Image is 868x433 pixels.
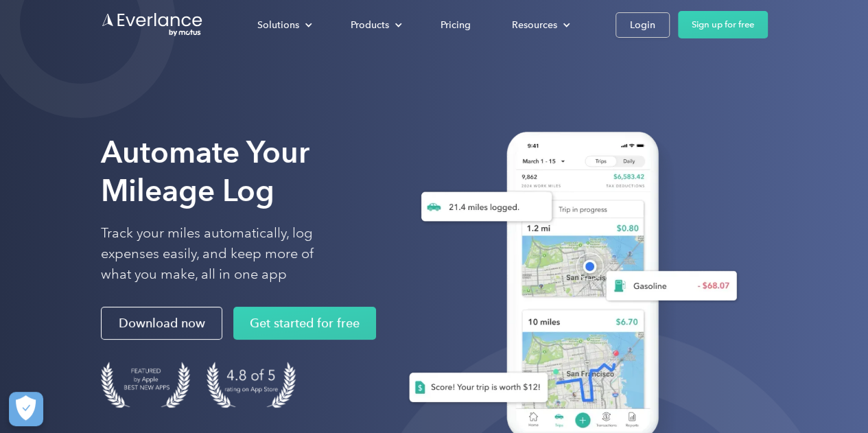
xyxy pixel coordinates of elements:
[101,223,346,285] p: Track your miles automatically, log expenses easily, and keep more of what you make, all in one app
[512,16,557,34] div: Resources
[244,13,323,37] div: Solutions
[233,307,376,340] a: Get started for free
[498,13,581,37] div: Resources
[351,16,389,34] div: Products
[427,13,484,37] a: Pricing
[678,11,768,38] a: Sign up for free
[101,362,190,408] img: Badge for Featured by Apple Best New Apps
[615,12,670,38] a: Login
[441,16,471,34] div: Pricing
[257,16,299,34] div: Solutions
[101,134,309,209] strong: Automate Your Mileage Log
[207,362,296,408] img: 4.9 out of 5 stars on the app store
[337,13,413,37] div: Products
[101,12,204,38] a: Go to homepage
[9,392,43,426] button: Cookies Settings
[630,16,655,34] div: Login
[101,307,222,340] a: Download now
